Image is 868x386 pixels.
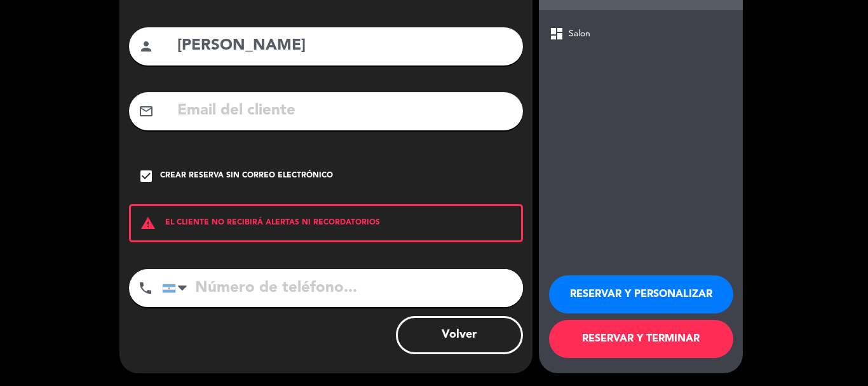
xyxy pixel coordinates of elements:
i: phone [138,280,153,296]
span: Salon [569,27,590,41]
button: RESERVAR Y TERMINAR [549,320,733,358]
input: Email del cliente [176,98,513,124]
div: Argentina: +54 [163,270,192,307]
i: person [139,39,154,54]
div: EL CLIENTE NO RECIBIRÁ ALERTAS NI RECORDATORIOS [129,204,523,242]
span: dashboard [549,26,564,41]
i: warning [131,216,165,231]
button: RESERVAR Y PERSONALIZAR [549,275,733,314]
button: Volver [396,316,523,354]
input: Número de teléfono... [162,269,523,307]
i: mail_outline [139,104,154,119]
i: check_box [139,169,154,184]
div: Crear reserva sin correo electrónico [160,170,333,183]
input: Nombre del cliente [176,33,513,59]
